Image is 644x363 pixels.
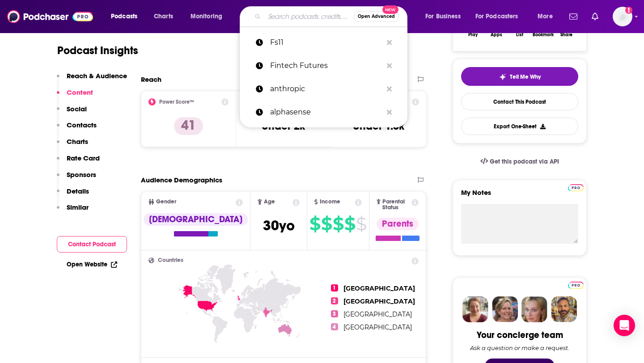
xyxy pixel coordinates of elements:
[57,72,127,88] button: Reach & Audience
[67,121,97,129] p: Contacts
[57,187,89,203] button: Details
[614,315,635,336] div: Open Intercom Messenger
[331,310,338,317] span: 3
[331,297,338,304] span: 2
[477,329,563,341] div: Your concierge team
[462,296,488,322] img: Sydney Profile
[354,11,399,22] button: Open AdvancedNew
[248,6,416,27] div: Search podcasts, credits, & more...
[377,218,419,230] div: Parents
[270,101,382,124] p: alphasense
[490,158,559,165] span: Get this podcast via API
[67,137,88,146] p: Charts
[531,9,564,24] button: open menu
[159,99,194,105] h2: Power Score™
[309,217,320,231] span: $
[57,44,138,57] h1: Podcast Insights
[67,187,89,195] p: Details
[158,257,183,263] span: Countries
[613,7,632,26] button: Show profile menu
[331,284,338,291] span: 1
[613,7,632,26] img: User Profile
[343,323,412,331] span: [GEOGRAPHIC_DATA]
[516,32,523,38] div: List
[568,282,584,289] img: Podchaser Pro
[343,284,415,292] span: [GEOGRAPHIC_DATA]
[67,203,89,211] p: Similar
[57,105,87,121] button: Social
[382,199,410,211] span: Parental Status
[144,213,248,226] div: [DEMOGRAPHIC_DATA]
[473,151,566,173] a: Get this podcast via API
[320,199,340,205] span: Income
[141,176,222,184] h2: Audience Demographics
[240,31,407,54] a: Fs11
[613,7,632,26] span: Logged in as bjonesvested
[566,9,581,24] a: Show notifications dropdown
[174,117,203,135] p: 41
[57,137,88,154] button: Charts
[57,203,89,219] button: Similar
[57,88,93,105] button: Content
[358,14,395,19] span: Open Advanced
[568,184,584,191] img: Podchaser Pro
[475,10,518,23] span: For Podcasters
[57,154,100,170] button: Rate Card
[568,280,584,289] a: Pro website
[461,67,578,86] button: tell me why sparkleTell Me Why
[331,323,338,330] span: 4
[57,121,97,137] button: Contacts
[67,105,87,113] p: Social
[264,9,354,24] input: Search podcasts, credits, & more...
[461,93,578,110] a: Contact This Podcast
[333,217,343,231] span: $
[67,72,127,80] p: Reach & Audience
[521,296,547,322] img: Jules Profile
[499,73,506,80] img: tell me why sparkle
[343,297,415,305] span: [GEOGRAPHIC_DATA]
[492,296,518,322] img: Barbara Profile
[425,10,461,23] span: For Business
[470,9,531,24] button: open menu
[111,10,137,23] span: Podcasts
[461,188,578,204] label: My Notes
[141,75,161,84] h2: Reach
[419,9,472,24] button: open menu
[533,32,554,38] div: Bookmark
[551,296,577,322] img: Jon Profile
[560,32,572,38] div: Share
[382,5,398,14] span: New
[270,77,382,101] p: anthropic
[468,32,478,38] div: Play
[270,54,382,77] p: Fintech Futures
[356,217,366,231] span: $
[588,9,602,24] a: Show notifications dropdown
[57,170,96,187] button: Sponsors
[148,9,178,24] a: Charts
[321,217,332,231] span: $
[491,32,502,38] div: Apps
[344,217,355,231] span: $
[510,73,541,80] span: Tell Me Why
[240,54,407,77] a: Fintech Futures
[263,217,295,234] span: 30 yo
[7,8,93,25] img: Podchaser - Follow, Share and Rate Podcasts
[67,88,93,97] p: Content
[240,101,407,124] a: alphasense
[568,183,584,191] a: Pro website
[105,9,149,24] button: open menu
[270,31,382,54] p: Fs11
[625,7,632,14] svg: Add a profile image
[240,77,407,101] a: anthropic
[156,199,176,205] span: Gender
[264,199,275,205] span: Age
[191,10,222,23] span: Monitoring
[343,310,412,318] span: [GEOGRAPHIC_DATA]
[154,10,173,23] span: Charts
[57,236,127,253] button: Contact Podcast
[538,10,553,23] span: More
[461,118,578,135] button: Export One-Sheet
[67,170,96,179] p: Sponsors
[67,154,100,162] p: Rate Card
